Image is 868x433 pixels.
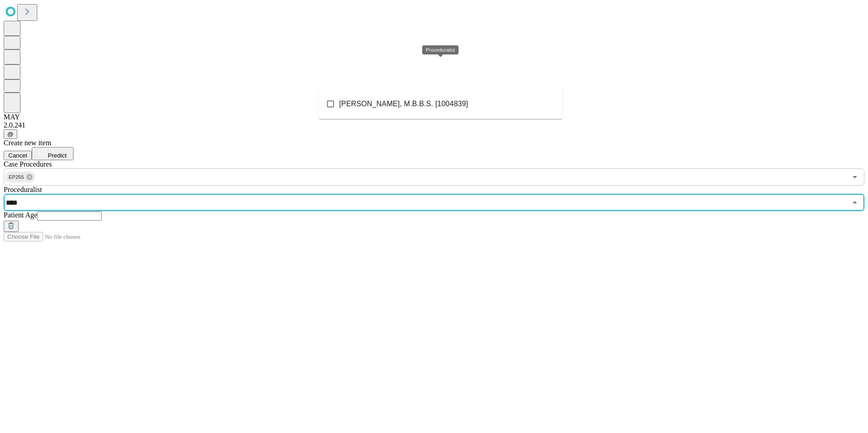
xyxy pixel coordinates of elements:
[4,186,42,193] span: Proceduralist
[7,131,14,138] span: @
[848,196,861,209] button: Close
[4,121,864,129] div: 2.0.241
[339,98,468,109] span: [PERSON_NAME], M.B.B.S. [1004839]
[422,45,459,54] div: Proceduralist
[4,139,51,147] span: Create new item
[48,152,66,159] span: Predict
[32,147,74,160] button: Predict
[4,129,17,139] button: @
[4,160,52,168] span: Scheduled Procedure
[8,152,27,159] span: Cancel
[5,172,28,182] span: EP255
[4,211,37,219] span: Patient Age
[5,172,35,182] div: EP255
[848,171,861,183] button: Open
[4,151,32,160] button: Cancel
[4,113,864,121] div: MAY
